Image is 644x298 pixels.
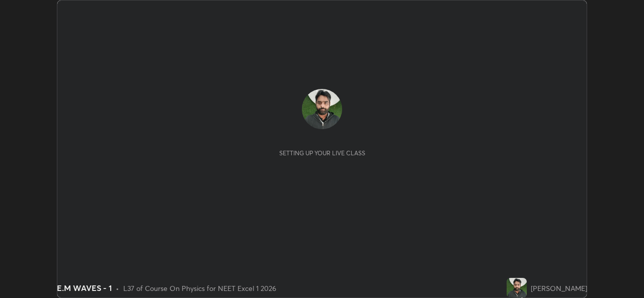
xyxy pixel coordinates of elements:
img: f126b9e1133842c0a7d50631c43ebeec.jpg [507,278,527,298]
img: f126b9e1133842c0a7d50631c43ebeec.jpg [302,89,342,129]
div: Setting up your live class [279,149,365,157]
div: L37 of Course On Physics for NEET Excel 1 2026 [123,283,276,293]
div: [PERSON_NAME] [531,283,587,293]
div: E.M WAVES - 1 [57,282,112,294]
div: • [116,283,119,293]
